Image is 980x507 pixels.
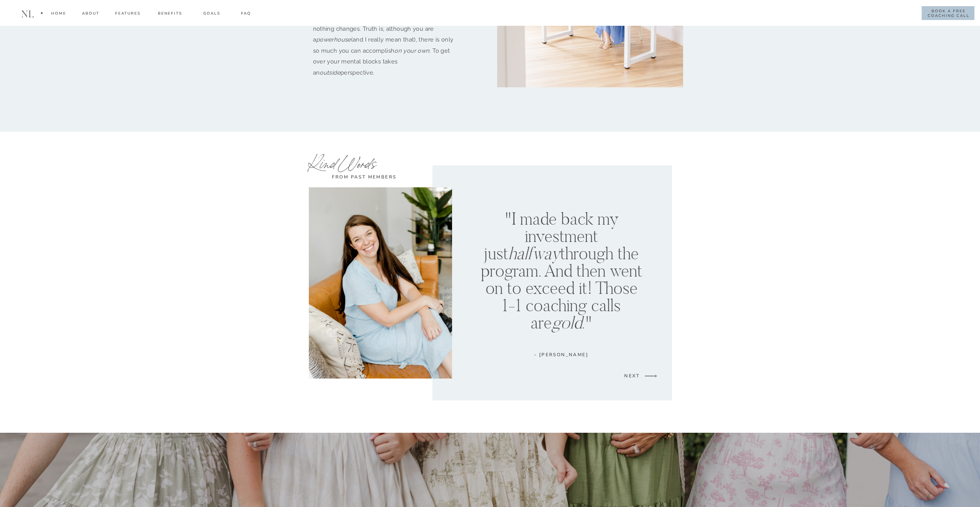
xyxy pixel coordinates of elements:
[115,10,141,19] a: FEATURES
[316,36,351,43] i: powerhouse
[322,173,406,181] p: from past members
[927,9,970,18] a: book a free coaching call
[298,152,387,173] h2: Kind Words
[479,210,644,335] p: "I made back my investment just through the program. And then went on to exceed it! Those 1-1 coa...
[19,9,36,20] h1: nl
[241,10,251,19] a: FAQ
[508,242,560,264] i: halfway
[519,351,603,359] p: - [PERSON_NAME]
[156,10,183,19] a: Benefits
[198,10,225,19] a: goals
[82,10,100,19] a: about
[394,47,429,54] i: on your own
[320,69,340,76] i: outside
[552,312,582,334] i: gold
[51,10,66,19] a: Home
[621,372,644,382] a: NEXT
